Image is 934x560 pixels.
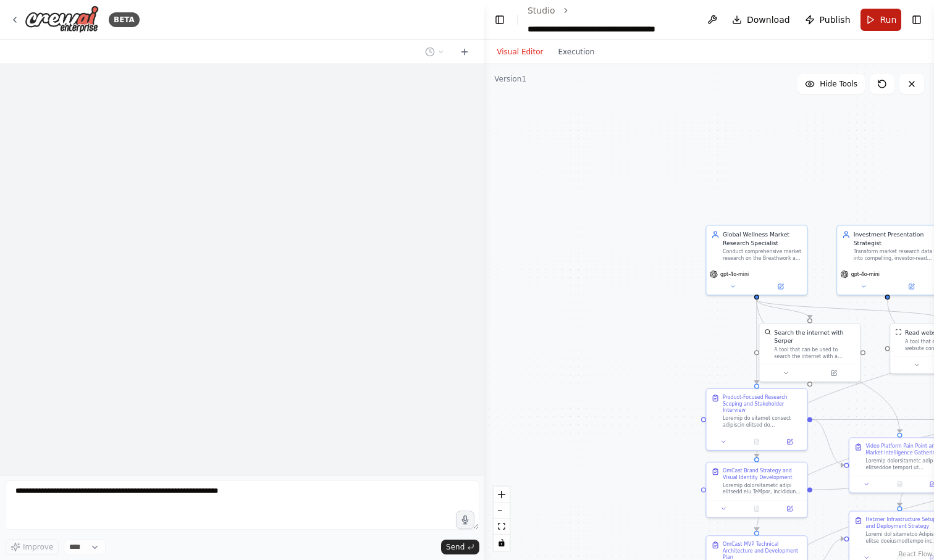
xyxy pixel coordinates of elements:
button: Open in side panel [776,504,804,514]
button: Run [860,9,902,31]
button: Show right sidebar [909,11,924,28]
span: Download [747,14,790,26]
span: gpt-4o-mini [720,271,749,278]
button: Improve [5,539,59,555]
button: Switch to previous chat [420,44,450,59]
button: No output available [739,437,774,447]
button: Open in side panel [811,368,857,378]
img: SerperDevTool [765,328,772,335]
div: Investment Presentation Strategist [854,230,933,246]
button: No output available [883,479,917,489]
div: Product-Focused Research Scoping and Stakeholder InterviewLoremip do sitamet consect adipiscin el... [706,388,808,451]
button: Send [441,540,479,554]
button: Execution [550,44,602,59]
g: Edge from 4b93e902-9121-497d-8590-7ff3d960a49a to 52b968cc-fe60-48ae-9b15-66620d2b14cc [753,299,761,383]
div: A tool that can be used to search the internet with a search_query. Supports different search typ... [775,346,856,359]
span: Run [880,14,897,26]
div: Conduct comprehensive market research on the Breathwork and Sound healing online wellness niche, ... [723,249,802,262]
div: Loremip do sitamet consect adipiscin elitsed do eiusmodtem inc utlabo etdoloremag ali e Admi veni... [723,415,802,428]
div: Loremip dolorsitametc adipi elitsedd eiu TeMpor, incididun: **Utlab Etdolorema:** 5. **Aliqu Enim... [723,482,802,495]
span: Improve [23,542,53,552]
span: Send [446,542,465,552]
button: zoom out [494,503,510,519]
a: React Flow attribution [899,551,932,558]
button: No output available [739,504,774,514]
div: Version 1 [494,74,526,84]
img: ScrapeWebsiteTool [895,328,902,335]
a: Studio [528,6,555,15]
div: OmCast Brand Strategy and Visual Identity DevelopmentLoremip dolorsitametc adipi elitsedd eiu TeM... [706,462,808,518]
button: Open in side panel [776,437,804,447]
nav: breadcrumb [528,4,692,35]
button: Hide left sidebar [492,11,507,28]
div: SerperDevToolSearch the internet with SerperA tool that can be used to search the internet with a... [759,323,861,382]
div: Transform market research data into compelling, investor-ready presentations and financial models... [854,249,933,262]
button: Visual Editor [489,44,550,59]
button: Click to speak your automation idea [456,511,474,529]
span: Publish [820,14,851,26]
img: Logo [25,6,99,33]
div: Global Wellness Market Research SpecialistConduct comprehensive market research on the Breathwork... [706,225,808,295]
div: Search the internet with Serper [775,328,856,345]
div: React Flow controls [494,487,510,551]
button: Hide Tools [797,74,865,94]
button: Download [727,9,795,31]
span: gpt-4o-mini [851,271,880,278]
button: fit view [494,519,510,535]
div: OmCast Brand Strategy and Visual Identity Development [723,467,802,480]
button: Start a new chat [455,44,474,59]
g: Edge from 4b93e902-9121-497d-8590-7ff3d960a49a to 07128ca6-70a9-46ce-bbeb-5bab18f53ee2 [753,299,904,433]
span: Hide Tools [820,79,857,89]
div: Product-Focused Research Scoping and Stakeholder Interview [723,394,802,414]
g: Edge from 52b968cc-fe60-48ae-9b15-66620d2b14cc to 07128ca6-70a9-46ce-bbeb-5bab18f53ee2 [812,416,844,469]
button: toggle interactivity [494,535,510,551]
button: Publish [800,9,856,31]
button: Open in side panel [758,282,804,291]
button: zoom in [494,487,510,503]
div: BETA [109,12,140,27]
div: Global Wellness Market Research Specialist [723,230,802,246]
